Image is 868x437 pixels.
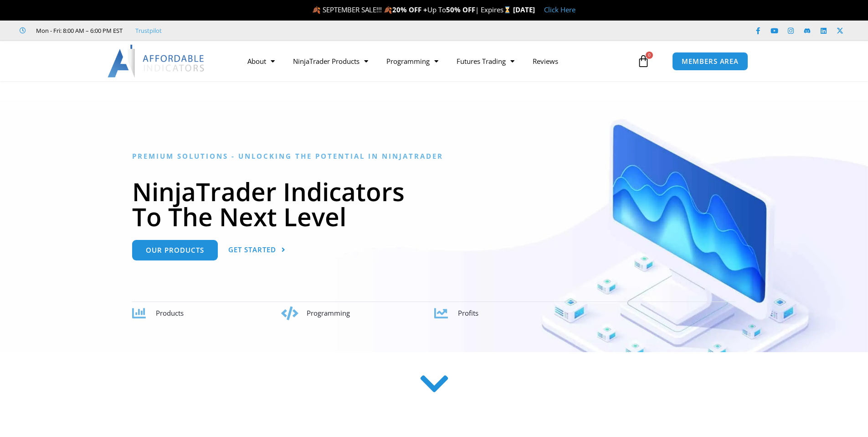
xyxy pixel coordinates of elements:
span: MEMBERS AREA [682,58,739,65]
span: Products [156,308,184,317]
img: ⌛ [504,6,511,13]
nav: Menu [238,51,635,72]
h1: NinjaTrader Indicators To The Next Level [132,179,736,229]
h6: Premium Solutions - Unlocking the Potential in NinjaTrader [132,152,736,161]
a: Click Here [544,5,575,14]
span: Our Products [146,247,204,254]
a: Get Started [228,240,286,260]
span: Programming [307,308,350,317]
a: Programming [377,51,447,72]
span: 🍂 SEPTEMBER SALE!!! 🍂 Up To | Expires [312,5,513,14]
a: 0 [623,48,663,74]
span: Profits [458,308,478,317]
span: 0 [646,52,653,59]
strong: 20% OFF + [392,5,427,14]
a: NinjaTrader Products [284,51,377,72]
a: About [238,51,284,72]
strong: 50% OFF [446,5,475,14]
strong: [DATE] [513,5,535,14]
a: Futures Trading [447,51,524,72]
a: Reviews [524,51,567,72]
a: Trustpilot [135,25,162,36]
span: Mon - Fri: 8:00 AM – 6:00 PM EST [34,25,123,36]
a: Our Products [132,240,218,260]
span: Get Started [228,246,276,253]
a: MEMBERS AREA [672,52,748,71]
img: LogoAI | Affordable Indicators – NinjaTrader [108,45,205,78]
